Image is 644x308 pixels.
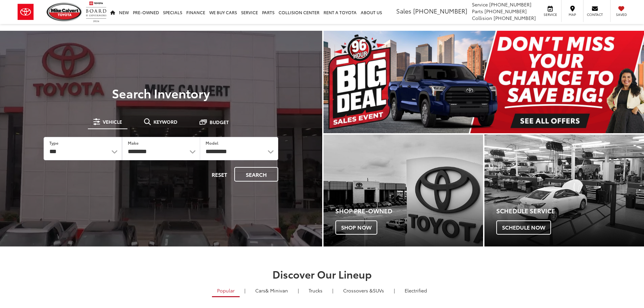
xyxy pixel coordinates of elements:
[587,12,603,17] span: Contact
[392,287,397,294] li: |
[234,167,278,182] button: Search
[484,135,644,246] div: Toyota
[496,208,644,214] h4: Schedule Service
[324,135,483,246] a: Shop Pre-Owned Shop Now
[103,119,122,124] span: Vehicle
[472,8,483,15] span: Parts
[335,220,377,235] span: Shop Now
[396,6,411,15] span: Sales
[265,287,288,294] span: & Minivan
[128,140,139,146] label: Make
[206,140,218,146] label: Model
[565,12,580,17] span: Map
[343,287,373,294] span: Crossovers &
[400,285,432,296] a: Electrified
[489,1,531,8] span: [PHONE_NUMBER]
[331,287,335,294] li: |
[484,8,527,15] span: [PHONE_NUMBER]
[472,15,492,21] span: Collision
[338,285,389,296] a: SUVs
[494,15,536,21] span: [PHONE_NUMBER]
[335,208,483,214] h4: Shop Pre-Owned
[28,86,294,100] h3: Search Inventory
[84,268,560,280] h2: Discover Our Lineup
[49,140,58,146] label: Type
[472,1,488,8] span: Service
[47,3,82,21] img: Mike Calvert Toyota
[614,12,629,17] span: Saved
[296,287,301,294] li: |
[206,167,233,182] button: Reset
[210,120,229,124] span: Budget
[250,285,293,296] a: Cars
[304,285,328,296] a: Trucks
[212,285,240,297] a: Popular
[496,220,551,235] span: Schedule Now
[243,287,247,294] li: |
[324,135,483,246] div: Toyota
[153,119,177,124] span: Keyword
[413,6,467,15] span: [PHONE_NUMBER]
[543,12,558,17] span: Service
[484,135,644,246] a: Schedule Service Schedule Now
